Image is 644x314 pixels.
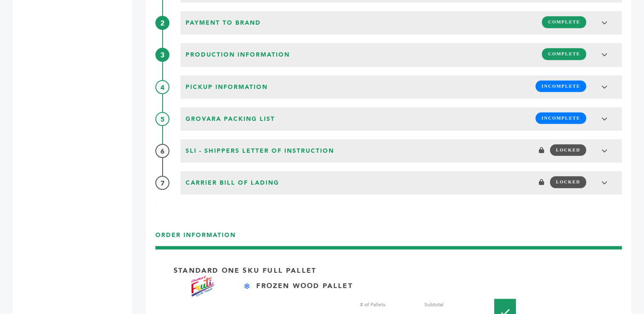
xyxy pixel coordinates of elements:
p: Frozen Wood Pallet [256,281,352,291]
p: Standard One Sku Full Pallet [174,266,316,275]
div: # of Pallets [360,301,418,308]
img: Frozen [244,283,249,289]
span: LOCKED [550,144,586,156]
span: Grovara Packing List [183,112,278,126]
span: Pickup Information [183,80,270,94]
div: Subtotal [424,301,483,308]
span: INCOMPLETE [535,112,586,124]
span: INCOMPLETE [535,80,586,92]
span: Production Information [183,48,292,62]
span: SLI - Shippers Letter of Instruction [183,144,337,158]
span: Carrier Bill of Lading [183,176,282,190]
span: LOCKED [550,176,586,188]
img: Brand Name [174,275,232,297]
span: Payment to brand [183,16,263,30]
span: COMPLETE [542,48,586,60]
span: COMPLETE [542,16,586,28]
h3: ORDER INFORMATION [155,231,622,246]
